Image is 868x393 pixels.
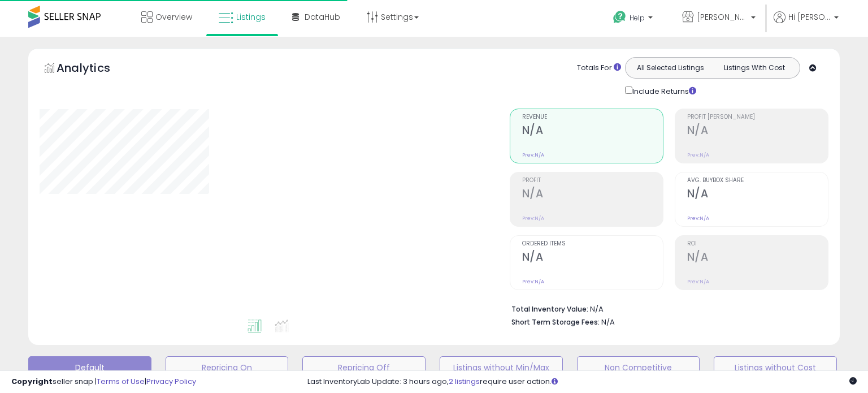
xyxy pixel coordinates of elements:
button: Repricing Off [302,356,426,379]
a: Hi [PERSON_NAME] [774,11,839,37]
span: Overview [155,11,192,23]
button: All Selected Listings [628,61,713,75]
span: [PERSON_NAME] LLC [697,11,748,23]
span: Revenue [522,114,663,120]
li: N/A [511,301,820,315]
button: Repricing On [166,356,289,379]
span: N/A [601,317,615,327]
button: Non Competitive [577,356,700,379]
h2: N/A [687,187,828,202]
a: Help [604,2,664,37]
div: Include Returns [617,84,710,97]
span: Help [630,13,645,23]
small: Prev: N/A [522,278,544,285]
span: Profit [PERSON_NAME] [687,114,828,120]
i: Get Help [613,10,627,24]
small: Prev: N/A [687,278,709,285]
h2: N/A [522,251,663,266]
small: Prev: N/A [687,152,709,158]
span: ROI [687,241,828,247]
span: Listings [236,11,266,23]
i: Click here to read more about un-synced listings. [552,378,558,385]
b: Total Inventory Value: [511,304,588,314]
small: Prev: N/A [522,152,544,158]
strong: Copyright [11,376,53,387]
h2: N/A [522,124,663,139]
small: Prev: N/A [522,215,544,222]
button: Listings without Cost [714,356,837,379]
button: Listings With Cost [712,61,796,75]
span: DataHub [305,11,340,23]
h2: N/A [687,251,828,266]
span: Profit [522,178,663,184]
h2: N/A [522,187,663,202]
h5: Analytics [57,60,132,79]
h2: N/A [687,124,828,139]
span: Avg. Buybox Share [687,178,828,184]
div: Totals For [577,63,621,74]
span: Ordered Items [522,241,663,247]
span: Hi [PERSON_NAME] [788,11,831,23]
small: Prev: N/A [687,215,709,222]
a: Privacy Policy [146,376,196,387]
div: Last InventoryLab Update: 3 hours ago, require user action. [307,377,857,387]
b: Short Term Storage Fees: [511,317,600,327]
button: Listings without Min/Max [440,356,563,379]
button: Default [28,356,151,379]
a: Terms of Use [97,376,145,387]
a: 2 listings [449,376,480,387]
div: seller snap | | [11,377,196,387]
